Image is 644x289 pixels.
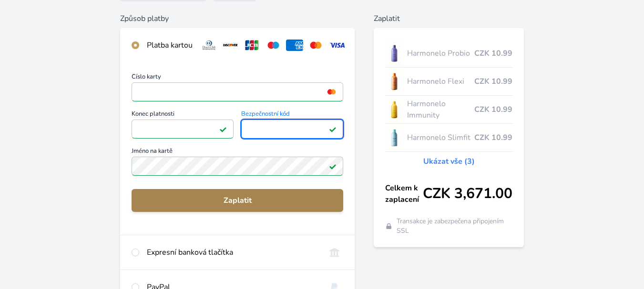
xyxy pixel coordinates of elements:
[222,40,239,51] img: discover.svg
[326,247,343,258] img: onlineBanking_CZ.svg
[136,122,229,136] iframe: Iframe pro datum vypršení platnosti
[407,48,474,59] span: Harmonelo Probio
[132,157,343,176] input: Jméno na kartěPlatné pole
[474,132,512,143] span: CZK 10.99
[423,156,475,167] a: Ukázat vše (3)
[286,40,304,51] img: amex.svg
[325,88,338,96] img: mc
[407,76,474,87] span: Harmonelo Flexi
[200,40,218,51] img: diners.svg
[219,125,227,133] img: Platné pole
[147,40,193,51] div: Platba kartou
[120,13,355,24] h6: Způsob platby
[132,189,343,212] button: Zaplatit
[474,76,512,87] span: CZK 10.99
[385,98,403,121] img: IMMUNITY_se_stinem_x-lo.jpg
[374,13,524,24] h6: Zaplatit
[385,182,423,205] span: Celkem k zaplacení
[241,111,343,120] span: Bezpečnostní kód
[147,247,318,258] div: Expresní banková tlačítka
[385,70,403,93] img: CLEAN_FLEXI_se_stinem_x-hi_(1)-lo.jpg
[245,122,339,136] iframe: Iframe pro bezpečnostní kód
[243,40,261,51] img: jcb.svg
[407,98,474,121] span: Harmonelo Immunity
[132,111,234,120] span: Konec platnosti
[265,40,282,51] img: maestro.svg
[139,195,336,206] span: Zaplatit
[136,85,339,99] iframe: Iframe pro číslo karty
[474,104,512,115] span: CZK 10.99
[423,185,512,202] span: CZK 3,671.00
[397,217,513,236] span: Transakce je zabezpečena připojením SSL
[307,40,325,51] img: mc.svg
[474,48,512,59] span: CZK 10.99
[329,162,337,170] img: Platné pole
[385,41,403,65] img: CLEAN_PROBIO_se_stinem_x-lo.jpg
[407,132,474,143] span: Harmonelo Slimfit
[329,125,337,133] img: Platné pole
[132,74,343,82] span: Číslo karty
[132,148,343,157] span: Jméno na kartě
[328,40,346,51] img: visa.svg
[385,126,403,149] img: SLIMFIT_se_stinem_x-lo.jpg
